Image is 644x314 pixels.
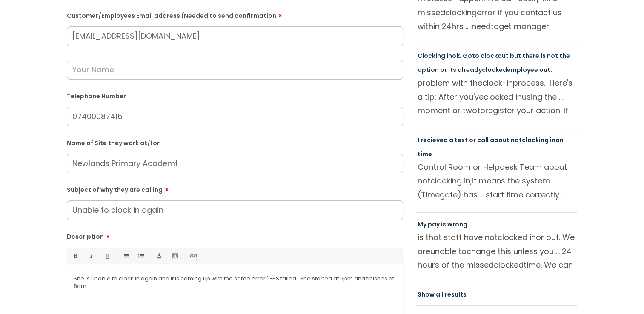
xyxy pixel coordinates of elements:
span: to [458,246,467,257]
span: Clocking [418,51,445,60]
span: in [515,91,522,102]
a: Back Color [169,251,180,261]
a: 1. Ordered List (Ctrl-Shift-8) [135,251,146,261]
span: clocked [494,260,524,270]
span: to [472,51,479,60]
label: Description [67,230,403,240]
span: clock [481,51,498,60]
a: Bold (Ctrl-B) [70,251,80,261]
label: Customer/Employees Email address (Needed to send confirmation [67,9,403,20]
label: Subject of why they are calling [67,183,403,194]
span: in [550,136,555,144]
a: My pay is wrong [418,220,467,228]
a: Underline(Ctrl-U) [101,251,112,261]
p: Control Room or Helpdesk Team about not it means the system (Timegate) has ... start time correct... [418,160,576,201]
span: in, [464,175,472,186]
span: clocked [498,232,527,243]
span: clock-in [482,77,513,88]
span: in [447,51,452,60]
label: Telephone Number [67,91,403,100]
a: Link [188,251,198,261]
input: Your Name [67,60,403,80]
a: I recieved a text or call about notclocking inon time [418,136,564,158]
span: unable [430,246,456,257]
p: She is unable to clock in again and it is coming up with the same error 'GPS failed.' She started... [74,275,396,290]
span: to [477,105,485,116]
span: clocked [484,91,513,102]
label: Name of Site they work at/for [67,138,403,147]
a: Font Color [154,251,164,261]
span: to [491,21,499,31]
span: clocked [482,66,507,74]
p: is that staff have not or out. We are change this unless you ... 24 hours of the missed time. We ... [418,231,576,271]
input: Email [67,26,403,46]
span: clocking [430,175,462,186]
a: • Unordered List (Ctrl-Shift-7) [120,251,130,261]
p: problem with the process. Here's a tip: After you've using the ... moment or two register your ac... [418,76,576,117]
span: clocking [445,7,477,18]
a: Show all results [418,290,467,299]
span: in [530,232,536,243]
span: clocking [522,136,549,144]
a: Clocking inok. Goto clockout but there is not the option or its alreadyclockedemployee out. [418,51,570,74]
a: Italic (Ctrl-I) [86,251,96,261]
